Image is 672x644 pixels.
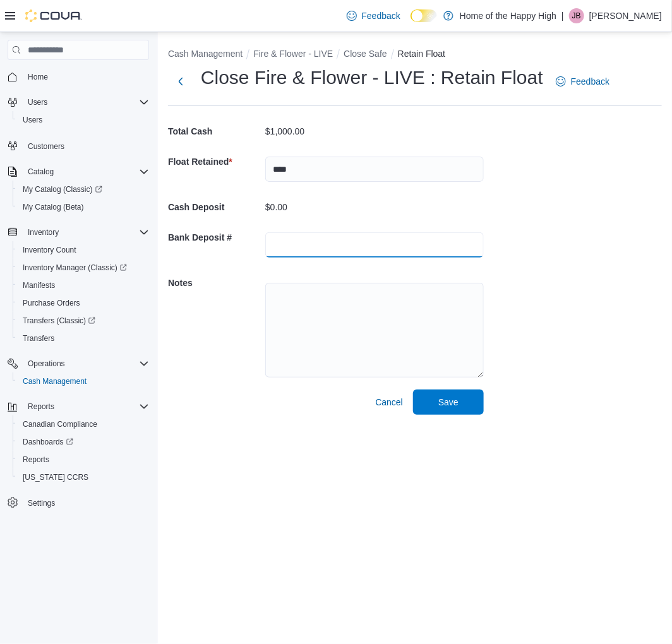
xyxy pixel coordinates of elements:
nav: Complex example [8,63,149,545]
a: Customers [23,139,69,154]
a: Home [23,69,53,85]
p: $0.00 [265,202,287,212]
span: Canadian Compliance [23,419,97,429]
button: Home [3,68,154,86]
div: Joseph Batarao [569,8,584,23]
button: Cash Management [168,49,243,59]
span: Transfers [18,331,149,346]
span: Dark Mode [411,22,411,23]
span: Home [23,69,149,85]
span: Operations [28,359,65,369]
a: Transfers [18,331,59,346]
a: Purchase Orders [18,295,85,311]
span: Dashboards [18,434,149,450]
img: Cova [25,9,82,22]
span: Settings [28,498,55,508]
span: Cancel [375,396,403,408]
p: [PERSON_NAME] [589,8,662,23]
a: My Catalog (Classic) [18,182,107,197]
span: My Catalog (Classic) [23,184,102,194]
a: Transfers (Classic) [13,312,154,330]
button: Retain Float [398,49,445,59]
h5: Total Cash [168,119,263,144]
button: Save [413,390,484,415]
button: Canadian Compliance [13,415,154,433]
button: Operations [3,355,154,373]
a: Dashboards [18,434,78,450]
button: Reports [23,399,59,414]
span: Washington CCRS [18,470,149,485]
h5: Bank Deposit # [168,225,263,250]
span: Inventory Count [23,245,76,255]
span: Users [23,95,149,110]
button: My Catalog (Beta) [13,198,154,216]
span: Customers [28,141,64,152]
button: Users [13,111,154,129]
span: Inventory Manager (Classic) [23,263,127,273]
span: Users [18,112,149,128]
button: [US_STATE] CCRS [13,468,154,486]
span: Reports [23,455,49,465]
button: Cash Management [13,373,154,390]
span: Inventory [23,225,149,240]
button: Transfers [13,330,154,347]
span: Operations [23,356,149,371]
a: Users [18,112,47,128]
a: Cash Management [18,374,92,389]
a: Reports [18,452,54,467]
span: Inventory [28,227,59,237]
button: Cancel [370,390,408,415]
span: Feedback [571,75,609,88]
span: Feedback [362,9,400,22]
button: Manifests [13,277,154,294]
button: Close Safe [344,49,387,59]
span: Transfers (Classic) [18,313,149,328]
button: Catalog [3,163,154,181]
button: Next [168,69,193,94]
span: JB [572,8,581,23]
button: Reports [3,398,154,415]
h5: Float Retained [168,149,263,174]
button: Inventory Count [13,241,154,259]
h1: Close Fire & Flower - LIVE : Retain Float [201,65,543,90]
span: Inventory Count [18,242,149,258]
span: Transfers (Classic) [23,316,95,326]
span: Reports [28,402,54,412]
span: Home [28,72,48,82]
p: Home of the Happy High [460,8,556,23]
button: Operations [23,356,70,371]
a: Manifests [18,278,60,293]
span: Catalog [23,164,149,179]
span: Save [438,396,459,408]
span: Users [23,115,42,125]
span: Canadian Compliance [18,417,149,432]
span: Purchase Orders [18,295,149,311]
a: My Catalog (Classic) [13,181,154,198]
button: Catalog [23,164,59,179]
span: Reports [18,452,149,467]
button: Settings [3,494,154,512]
button: Users [3,93,154,111]
span: Transfers [23,333,54,343]
span: My Catalog (Beta) [18,200,149,215]
button: Purchase Orders [13,294,154,312]
a: Feedback [342,3,405,28]
span: Dashboards [23,437,73,447]
button: Inventory [3,224,154,241]
a: Settings [23,496,60,511]
a: Feedback [551,69,615,94]
a: Canadian Compliance [18,417,102,432]
span: Settings [23,495,149,511]
a: Inventory Manager (Classic) [18,260,132,275]
button: Fire & Flower - LIVE [253,49,333,59]
button: Inventory [23,225,64,240]
a: Dashboards [13,433,154,451]
span: My Catalog (Beta) [23,202,84,212]
span: Cash Management [18,374,149,389]
button: Reports [13,451,154,468]
input: Dark Mode [411,9,437,23]
span: Cash Management [23,376,87,386]
button: Customers [3,136,154,155]
span: Reports [23,399,149,414]
h5: Cash Deposit [168,194,263,220]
